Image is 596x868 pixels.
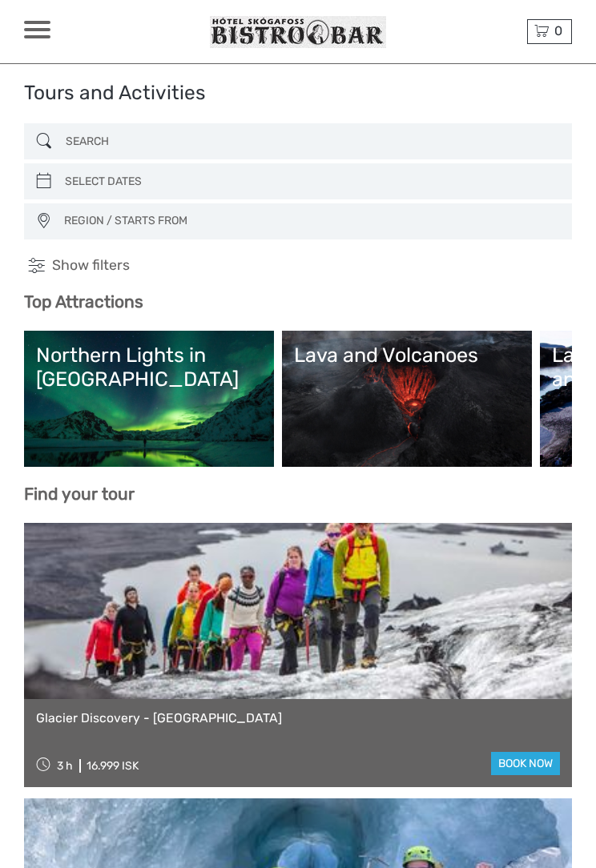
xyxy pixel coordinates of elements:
a: book now [491,752,560,775]
span: 3 h [57,759,73,773]
div: Northern Lights in [GEOGRAPHIC_DATA] [36,343,262,391]
a: Glacier Discovery - [GEOGRAPHIC_DATA] [36,711,560,726]
b: Find your tour [24,484,135,504]
button: REGION / STARTS FROM [57,208,564,234]
a: Northern Lights in [GEOGRAPHIC_DATA] [36,343,262,455]
a: Lava and Volcanoes [294,343,520,455]
span: 0 [552,23,565,38]
h4: Show filters [24,256,572,275]
span: Show filters [52,256,130,275]
img: 370-9bfd279c-32cd-4bcc-8cdf-8c172563a8eb_logo_small.jpg [210,16,386,48]
h1: Tours and Activities [24,81,206,104]
b: Top Attractions [24,291,143,311]
input: SELECT DATES [58,168,538,195]
div: 16.999 ISK [87,759,139,773]
input: SEARCH [59,128,538,155]
div: Lava and Volcanoes [294,343,520,367]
